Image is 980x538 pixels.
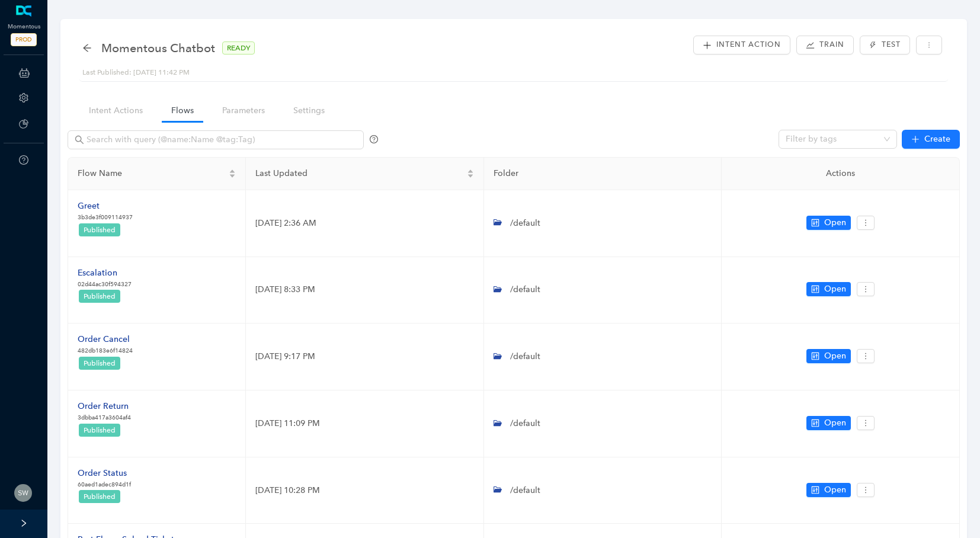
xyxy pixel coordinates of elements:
[84,226,116,234] span: Published
[860,36,909,55] button: thunderboltTest
[811,486,819,494] span: control
[857,282,875,296] button: more
[857,483,875,497] button: more
[693,36,790,55] button: plusIntent Action
[806,216,851,230] button: controlOpen
[508,351,540,361] span: /default
[78,333,133,346] div: Order Cancel
[162,100,203,121] a: Flows
[857,416,875,430] button: more
[806,41,815,50] span: stock
[78,346,133,356] p: 482db183e6f14824
[806,349,851,363] button: controlOpen
[84,426,116,434] span: Published
[78,213,133,222] p: 3b3de3f009114937
[19,119,28,129] span: pie-chart
[861,419,870,427] span: more
[246,324,484,390] td: [DATE] 9:17 PM
[19,155,28,165] span: question-circle
[494,218,502,226] span: folder-open
[87,133,347,146] input: Search with query (@name:Name @tag:Tag)
[861,486,870,494] span: more
[824,216,846,229] span: Open
[284,100,334,121] a: Settings
[806,282,851,296] button: controlOpen
[861,219,870,227] span: more
[84,292,116,300] span: Published
[79,100,152,121] a: Intent Actions
[796,36,854,55] button: stock Train
[78,400,131,413] div: Order Return
[882,39,901,50] span: Test
[811,419,819,427] span: control
[916,36,942,55] button: more
[78,167,226,180] span: Flow Name
[806,416,851,430] button: controlOpen
[82,67,945,78] div: Last Published: [DATE] 11:42 PM
[75,135,84,145] span: search
[84,359,116,367] span: Published
[824,283,846,296] span: Open
[78,200,133,213] div: Greet
[861,352,870,360] span: more
[494,352,502,360] span: folder-open
[925,41,933,49] span: more
[101,39,215,57] span: Momentous Chatbot
[68,158,246,190] th: Flow Name
[811,219,819,227] span: control
[494,285,502,293] span: folder-open
[902,130,960,149] button: plusCreate
[494,485,502,494] span: folder-open
[255,167,465,180] span: Last Updated
[508,485,540,495] span: /default
[819,39,844,50] span: Train
[246,190,484,257] td: [DATE] 2:36 AM
[11,33,37,46] span: PROD
[924,133,950,146] span: Create
[213,100,274,121] a: Parameters
[811,352,819,360] span: control
[246,257,484,324] td: [DATE] 8:33 PM
[246,390,484,457] td: [DATE] 11:09 PM
[246,158,484,190] th: Last Updated
[78,480,131,489] p: 60aed1adec894d1f
[911,135,920,143] span: plus
[824,417,846,430] span: Open
[14,484,32,502] img: 922e2fe2b7ed9cd1c34f69146fc969d2
[78,280,132,289] p: 02d44ac30f594327
[84,492,116,501] span: Published
[78,267,132,280] div: Escalation
[484,158,722,190] th: Folder
[811,285,819,293] span: control
[703,41,712,50] span: plus
[508,418,540,428] span: /default
[806,483,851,497] button: controlOpen
[78,413,131,422] p: 3dbba417a3604af4
[246,457,484,524] td: [DATE] 10:28 PM
[494,419,502,427] span: folder-open
[857,349,875,363] button: more
[716,39,781,50] span: Intent Action
[508,284,540,294] span: /default
[82,43,92,53] span: arrow-left
[82,43,92,53] div: back
[78,467,131,480] div: Order Status
[722,158,960,190] th: Actions
[857,216,875,230] button: more
[861,285,870,293] span: more
[370,135,378,143] span: question-circle
[869,41,876,49] span: thunderbolt
[508,218,540,228] span: /default
[222,41,255,55] span: READY
[19,93,28,103] span: setting
[824,350,846,363] span: Open
[824,483,846,497] span: Open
